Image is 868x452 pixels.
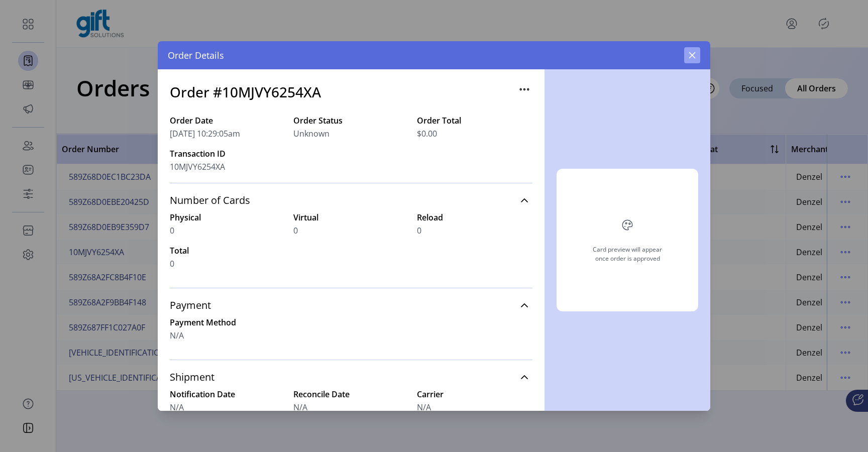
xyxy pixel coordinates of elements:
span: N/A [293,401,307,413]
span: Order Details [168,49,224,62]
label: Order Total [417,115,532,127]
span: $0.00 [417,128,437,140]
div: Number of Cards [170,211,532,282]
span: N/A [170,401,184,413]
span: Unknown [293,128,330,140]
span: 0 [170,258,174,270]
span: 0 [170,224,174,237]
div: Card preview will appear once order is approved [587,245,668,263]
a: Shipment [170,366,532,388]
label: Carrier [417,388,532,400]
span: Number of Cards [170,195,250,205]
label: Payment Method [170,316,285,328]
label: Physical [170,211,285,223]
span: [DATE] 10:29:05am [170,128,240,140]
a: Number of Cards [170,189,532,211]
span: 0 [417,224,421,237]
label: Transaction ID [170,148,285,160]
span: N/A [417,401,431,413]
span: N/A [170,329,184,342]
label: Total [170,245,285,257]
div: Payment [170,316,532,354]
span: Payment [170,300,211,310]
label: Virtual [293,211,409,223]
label: Reload [417,211,532,223]
label: Order Date [170,115,285,127]
span: 0 [293,224,298,237]
label: Order Status [293,115,409,127]
a: Payment [170,294,532,316]
label: Reconcile Date [293,388,409,400]
label: Notification Date [170,388,285,400]
span: Shipment [170,372,214,382]
span: 10MJVY6254XA [170,161,225,173]
h3: Order #10MJVY6254XA [170,81,321,102]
